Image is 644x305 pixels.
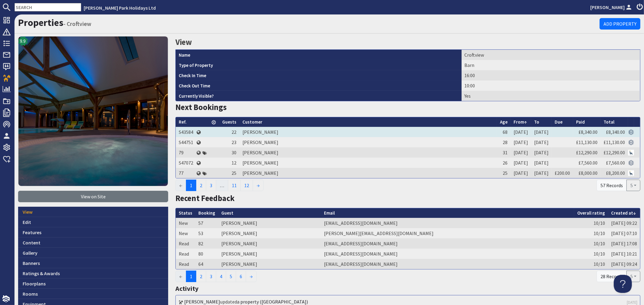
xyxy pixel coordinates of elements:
span: 1 [186,271,196,282]
button: 5 [626,271,640,282]
td: 28 [497,137,511,147]
td: [DATE] [511,147,531,158]
td: Read [176,249,195,259]
td: [DATE] [531,127,552,137]
a: Ref. [179,119,187,125]
a: 57 [198,220,203,226]
td: [PERSON_NAME] [218,228,321,238]
a: Email [324,210,335,216]
a: [PERSON_NAME] Park Holidays Ltd [84,5,156,11]
a: 2 [196,271,206,282]
td: [PERSON_NAME] [239,127,497,137]
td: [DATE] 07:10 [608,228,640,238]
img: Referer: Sleeps 12 [628,129,634,135]
img: Referer: Hinton Park Holidays Ltd [628,170,634,176]
small: - Croftview [63,20,91,27]
a: Edit [18,217,168,227]
td: Barn [462,60,640,70]
input: SEARCH [14,3,81,11]
a: Gallery [18,248,168,258]
td: Read [176,238,195,249]
td: [PERSON_NAME] [239,137,497,147]
a: Features [18,227,168,237]
th: Name [176,50,461,60]
td: 10/10 [574,218,608,228]
span: 9.9 [20,37,26,45]
th: Check Out Time [176,80,461,91]
td: [DATE] [511,168,531,178]
th: Check In Time [176,70,461,80]
a: 11 [228,180,241,191]
td: [PERSON_NAME] [239,158,497,168]
td: [EMAIL_ADDRESS][DOMAIN_NAME] [321,218,574,228]
a: To [534,119,539,125]
td: 77 [176,168,196,178]
td: [DATE] 17:08 [608,238,640,249]
a: Content [18,237,168,248]
td: [PERSON_NAME] [239,168,497,178]
td: [DATE] [531,168,552,178]
td: [DATE] [531,158,552,168]
a: £8,000.00 [578,170,598,176]
a: 3 [206,271,216,282]
td: S44751 [176,137,196,147]
td: 10/10 [574,228,608,238]
span: 30 [232,149,236,156]
td: 25 [497,168,511,178]
td: 10/10 [574,259,608,269]
td: [DATE] [531,137,552,147]
td: 10/10 [574,249,608,259]
th: Type of Property [176,60,461,70]
img: Referer: Sleeps 12 [628,140,634,145]
a: 64 [198,261,203,267]
a: Recent Feedback [175,193,235,203]
td: [DATE] [511,158,531,168]
a: 2 [196,180,206,191]
td: [PERSON_NAME] [218,249,321,259]
a: £12,290.00 [576,149,598,156]
a: Customer [242,119,262,125]
button: 5 [626,180,640,191]
th: Currently Visible? [176,91,461,101]
span: 23 [232,139,236,145]
td: S43584 [176,127,196,137]
td: [DATE] [511,137,531,147]
a: 4 [216,271,226,282]
a: Floorplans [18,278,168,289]
a: £12,290.00 [604,149,625,156]
td: 16:00 [462,70,640,80]
a: 3 [206,180,216,191]
a: Next Bookings [175,102,227,112]
iframe: Toggle Customer Support [614,275,632,293]
a: Properties [18,17,63,29]
a: £8,200.00 [606,170,625,176]
a: £7,560.00 [578,160,598,166]
a: Age [500,119,508,125]
td: S47072 [176,158,196,168]
a: View [18,207,168,217]
td: [DATE] 09:24 [608,259,640,269]
a: £8,340.00 [578,129,598,135]
img: Referer: Hinton Park Holidays Ltd [628,150,634,156]
a: Overall rating [577,210,605,216]
a: £8,340.00 [606,129,625,135]
td: [EMAIL_ADDRESS][DOMAIN_NAME] [321,249,574,259]
a: a property ([GEOGRAPHIC_DATA]) [237,299,308,305]
td: [DATE] 09:22 [608,218,640,228]
a: Paid [576,119,585,125]
a: 12 [240,180,253,191]
a: 9.9 [18,36,168,190]
img: staytech_i_w-64f4e8e9ee0a9c174fd5317b4b171b261742d2d393467e5bdba4413f4f884c10.svg [2,295,10,303]
a: £11,130.00 [604,139,625,145]
img: Referer: Sleeps 12 [628,160,634,166]
a: [PERSON_NAME] [184,299,220,305]
span: 1 [186,180,196,191]
a: 53 [198,230,203,236]
td: 79 [176,147,196,158]
td: Yes [462,91,640,101]
span: 12 [232,160,236,166]
img: Croftview's icon [18,36,168,186]
a: Rooms [18,289,168,299]
td: [DATE] [511,127,531,137]
span: 25 [232,170,236,176]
